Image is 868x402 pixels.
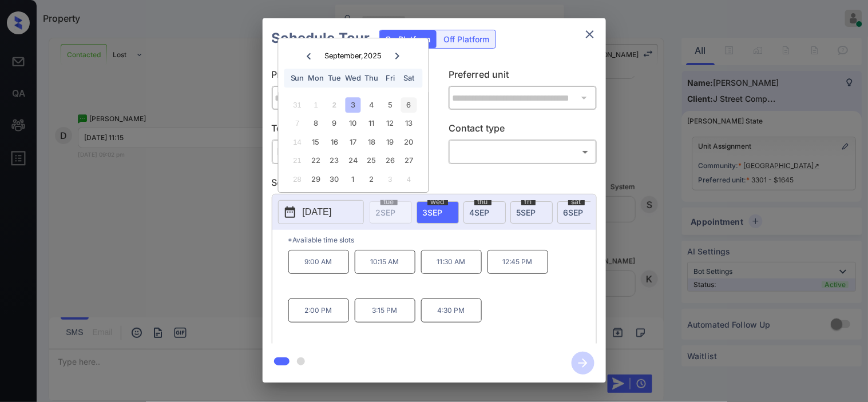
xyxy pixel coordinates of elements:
p: Tour type [272,121,420,140]
p: 3:15 PM [355,298,415,323]
span: thu [474,198,492,205]
div: Choose Friday, September 12th, 2025 [383,116,398,132]
div: Not available Sunday, August 31st, 2025 [290,97,305,113]
p: Preferred community [272,67,420,86]
button: [DATE] [278,200,364,224]
div: Choose Wednesday, September 10th, 2025 [346,116,361,132]
div: Choose Saturday, September 20th, 2025 [401,134,417,150]
p: 2:00 PM [288,298,349,323]
div: Choose Wednesday, September 3rd, 2025 [346,97,361,113]
div: date-select [510,201,553,224]
div: Choose Wednesday, September 17th, 2025 [346,134,361,150]
div: Sat [401,70,417,86]
p: *Available time slots [288,230,596,250]
div: Choose Wednesday, September 24th, 2025 [346,153,361,169]
div: Choose Monday, September 15th, 2025 [308,134,324,150]
h2: Schedule Tour [263,18,379,58]
span: 5 SEP [517,208,536,217]
p: 9:00 AM [288,250,349,274]
button: btn-next [565,348,601,378]
div: Mon [308,70,324,86]
p: [DATE] [303,205,332,219]
button: close [578,23,601,46]
div: Choose Saturday, September 6th, 2025 [401,97,417,113]
div: Not available Sunday, September 28th, 2025 [290,172,305,187]
div: Not available Tuesday, September 2nd, 2025 [327,97,342,113]
span: 6 SEP [564,208,584,217]
div: Choose Friday, September 26th, 2025 [383,153,398,169]
span: sat [568,198,585,205]
div: Choose Tuesday, September 23rd, 2025 [327,153,342,169]
div: Choose Saturday, September 27th, 2025 [401,153,417,169]
p: Contact type [449,121,597,140]
div: Choose Tuesday, September 16th, 2025 [327,134,342,150]
div: Wed [346,70,361,86]
div: September , 2025 [324,51,382,60]
p: 12:45 PM [487,250,548,274]
span: 3 SEP [423,208,443,217]
span: 4 SEP [470,208,490,217]
div: Sun [290,70,305,86]
p: 11:30 AM [421,250,482,274]
div: Choose Thursday, September 4th, 2025 [364,97,379,113]
div: Choose Wednesday, October 1st, 2025 [346,172,361,187]
div: date-select [463,201,506,224]
div: Choose Thursday, September 11th, 2025 [364,116,379,132]
div: Not available Sunday, September 7th, 2025 [290,116,305,132]
div: On Platform [380,30,437,48]
div: date-select [417,201,459,224]
div: Choose Monday, September 8th, 2025 [308,116,324,132]
div: Off Platform [438,30,496,48]
p: Preferred unit [449,67,597,86]
div: Choose Thursday, October 2nd, 2025 [364,172,379,187]
span: wed [427,198,448,205]
div: Not available Monday, September 1st, 2025 [308,97,324,113]
p: 10:15 AM [355,250,415,274]
div: Not available Friday, October 3rd, 2025 [383,172,398,187]
div: Tue [327,70,342,86]
div: Fri [383,70,398,86]
div: Choose Tuesday, September 30th, 2025 [327,172,342,187]
div: Choose Saturday, September 13th, 2025 [401,116,417,132]
div: Choose Tuesday, September 9th, 2025 [327,116,342,132]
span: fri [521,198,536,205]
div: Choose Monday, September 29th, 2025 [308,172,324,187]
div: Choose Thursday, September 18th, 2025 [364,134,379,150]
div: Choose Monday, September 22nd, 2025 [308,153,324,169]
div: Not available Saturday, October 4th, 2025 [401,172,417,187]
div: Not available Sunday, September 14th, 2025 [290,134,305,150]
div: Choose Friday, September 19th, 2025 [383,134,398,150]
div: Choose Thursday, September 25th, 2025 [364,153,379,169]
div: Choose Friday, September 5th, 2025 [383,97,398,113]
div: date-select [557,201,600,224]
p: Select slot [272,176,597,194]
div: Thu [364,70,379,86]
div: In Person [275,142,417,161]
p: 4:30 PM [421,298,482,323]
div: month 2025-09 [282,95,425,188]
div: Not available Sunday, September 21st, 2025 [290,153,305,169]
